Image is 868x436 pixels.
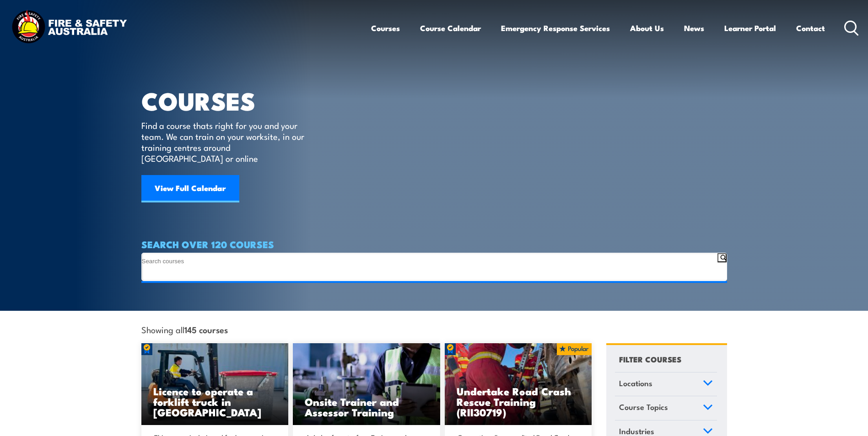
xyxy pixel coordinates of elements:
[293,343,440,425] img: Safety For Leaders
[445,343,592,425] a: Undertake Road Crash Rescue Training (RII30719)
[420,16,481,40] a: Course Calendar
[141,90,318,111] h1: COURSES
[141,343,289,425] a: Licence to operate a forklift truck in [GEOGRAPHIC_DATA]
[630,16,664,40] a: About Us
[153,386,277,417] h3: Licence to operate a forklift truck in [GEOGRAPHIC_DATA]
[619,353,681,365] h4: FILTER COURSES
[796,16,825,40] a: Contact
[142,253,717,281] form: Search form
[619,401,668,413] span: Course Topics
[142,257,717,265] input: Search input
[457,386,580,417] h3: Undertake Road Crash Rescue Training (RII30719)
[615,396,717,420] a: Course Topics
[142,271,717,278] input: Search autocomplete input
[501,16,610,40] a: Emergency Response Services
[141,239,727,249] h4: SEARCH OVER 120 COURSES
[445,343,592,425] img: Road Crash Rescue Training
[615,372,717,396] a: Locations
[684,16,704,40] a: News
[141,343,289,425] img: Licence to operate a forklift truck Training
[305,396,428,417] h3: Onsite Trainer and Assessor Training
[141,175,239,202] a: View Full Calendar
[141,120,308,164] p: Find a course thats right for you and your team. We can train on your worksite, in our training c...
[371,16,400,40] a: Courses
[724,16,776,40] a: Learner Portal
[141,324,228,334] span: Showing all
[293,343,440,425] a: Onsite Trainer and Assessor Training
[717,253,727,262] button: Search magnifier button
[184,323,228,335] strong: 145 courses
[619,377,652,389] span: Locations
